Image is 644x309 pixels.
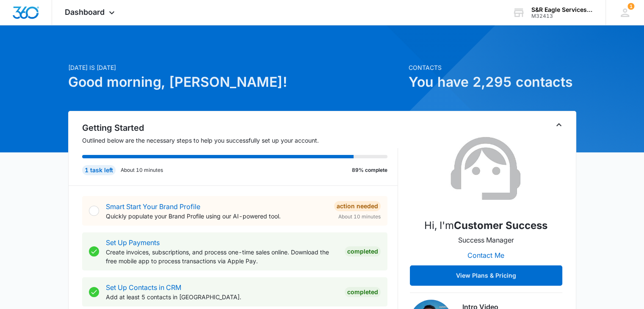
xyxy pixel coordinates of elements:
button: Contact Me [459,245,513,265]
strong: Customer Success [454,219,547,232]
img: Customer Success [444,127,528,211]
span: 1 [627,3,634,10]
p: 89% complete [352,166,387,174]
div: account id [531,13,593,19]
p: [DATE] is [DATE] [68,63,404,72]
span: Dashboard [65,8,105,17]
p: Hi, I'm [424,218,547,233]
p: Quickly populate your Brand Profile using our AI-powered tool. [106,212,327,221]
button: Toggle Collapse [554,120,564,130]
span: About 10 minutes [338,213,381,221]
h1: Good morning, [PERSON_NAME]! [68,72,404,92]
div: Completed [345,246,381,257]
h1: You have 2,295 contacts [409,72,576,92]
p: About 10 minutes [121,166,163,174]
div: notifications count [627,3,634,10]
p: Add at least 5 contacts in [GEOGRAPHIC_DATA]. [106,292,338,301]
a: Set Up Contacts in CRM [106,283,181,292]
button: View Plans & Pricing [410,265,562,286]
p: Outlined below are the necessary steps to help you successfully set up your account. [82,136,398,145]
p: Contacts [409,63,576,72]
div: 1 task left [82,165,116,175]
p: Create invoices, subscriptions, and process one-time sales online. Download the free mobile app t... [106,248,338,265]
h2: Getting Started [82,121,398,134]
div: Completed [345,287,381,297]
div: account name [531,6,593,13]
div: Action Needed [334,201,381,211]
a: Set Up Payments [106,238,160,247]
p: Success Manager [458,235,514,245]
a: Smart Start Your Brand Profile [106,202,200,211]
